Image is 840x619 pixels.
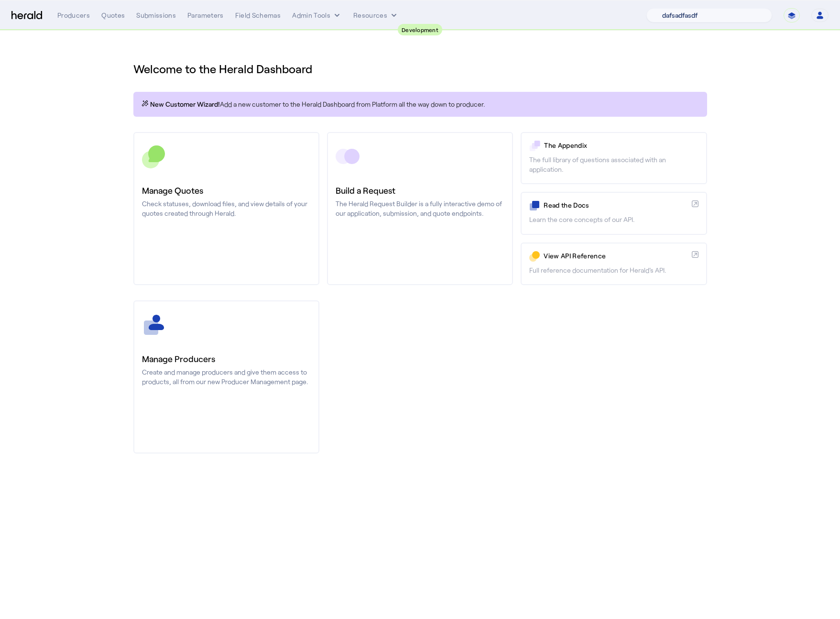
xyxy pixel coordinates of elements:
[544,251,687,261] p: View API Reference
[133,300,319,453] a: Manage ProducersCreate and manage producers and give them access to products, all from our new Pr...
[142,184,311,197] h3: Manage Quotes
[11,11,42,20] img: Herald Logo
[327,132,513,285] a: Build a RequestThe Herald Request Builder is a fully interactive demo of our application, submiss...
[353,11,399,20] button: Resources dropdown menu
[187,11,224,20] div: Parameters
[133,132,319,285] a: Manage QuotesCheck statuses, download files, and view details of your quotes created through Herald.
[57,11,90,20] div: Producers
[136,11,176,20] div: Submissions
[521,243,707,285] a: View API ReferenceFull reference documentation for Herald's API.
[544,141,698,150] p: The Appendix
[150,99,220,109] span: New Customer Wizard!
[529,215,698,224] p: Learn the core concepts of our API.
[544,200,687,210] p: Read the Docs
[142,367,311,387] p: Create and manage producers and give them access to products, all from our new Producer Managemen...
[336,199,504,218] p: The Herald Request Builder is a fully interactive demo of our application, submission, and quote ...
[529,155,698,174] p: The full library of questions associated with an application.
[398,24,442,35] div: Development
[101,11,125,20] div: Quotes
[133,61,707,77] h1: Welcome to the Herald Dashboard
[521,132,707,184] a: The AppendixThe full library of questions associated with an application.
[521,192,707,234] a: Read the DocsLearn the core concepts of our API.
[529,265,698,275] p: Full reference documentation for Herald's API.
[292,11,342,20] button: internal dropdown menu
[235,11,281,20] div: Field Schemas
[142,199,311,218] p: Check statuses, download files, and view details of your quotes created through Herald.
[336,184,504,197] h3: Build a Request
[141,99,699,109] p: Add a new customer to the Herald Dashboard from Platform all the way down to producer.
[142,352,311,365] h3: Manage Producers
